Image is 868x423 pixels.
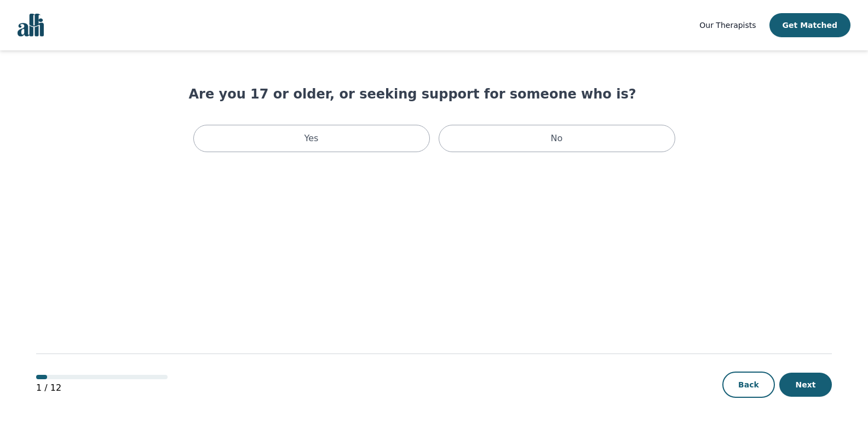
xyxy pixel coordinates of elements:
button: Get Matched [769,13,850,37]
span: Our Therapists [699,21,756,30]
h1: Are you 17 or older, or seeking support for someone who is? [189,85,680,103]
button: Back [722,372,775,398]
p: Yes [304,132,319,145]
p: No [551,132,563,145]
p: 1 / 12 [36,381,168,395]
button: Next [779,373,832,397]
img: alli logo [18,14,44,37]
a: Our Therapists [699,19,756,32]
